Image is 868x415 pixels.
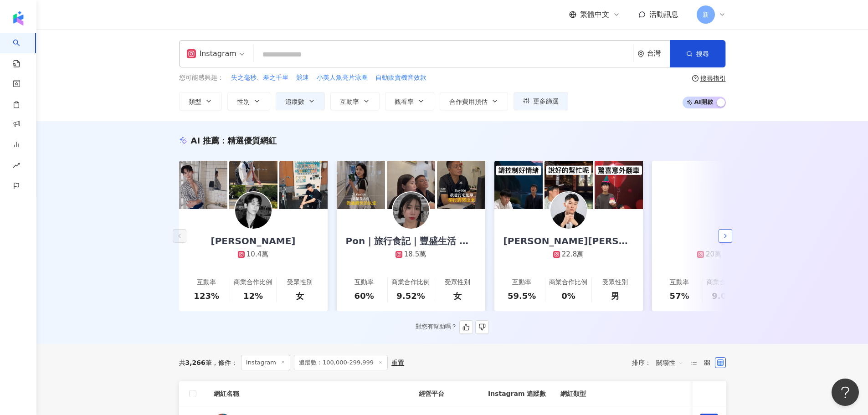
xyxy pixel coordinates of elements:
[189,98,201,105] span: 類型
[712,290,740,302] div: 9.09%
[647,50,670,57] div: 台灣
[632,355,688,370] div: 排序：
[194,290,219,302] div: 123%
[179,359,212,366] div: 共 筆
[404,250,426,259] div: 18.5萬
[202,235,305,247] div: [PERSON_NAME]
[179,73,224,82] span: 您可能感興趣：
[561,290,575,302] div: 0%
[611,290,619,302] div: 男
[670,40,725,67] button: 搜尋
[396,290,425,302] div: 9.52%
[179,161,227,209] img: post-image
[544,161,593,209] img: post-image
[602,278,628,287] div: 受眾性別
[227,136,277,145] span: 精選優質網紅
[832,379,859,406] iframe: Help Scout Beacon - Open
[512,278,531,287] div: 互動率
[229,161,277,209] img: post-image
[296,290,304,302] div: 女
[440,92,508,110] button: 合作費用預估
[234,278,272,287] div: 商業合作比例
[514,92,568,110] button: 更多篩選
[416,320,489,334] div: 對您有幫助嗎？
[241,355,290,370] span: Instagram
[652,161,700,209] img: post-image
[354,290,374,302] div: 60%
[700,75,726,82] div: 搜尋指引
[706,250,721,259] div: 20萬
[375,73,426,82] span: 自動販賣機音效款
[595,161,643,209] img: post-image
[337,235,485,247] div: Pon｜旅行食記｜豐盛生活 ｜穿搭分享
[449,98,488,105] span: 合作費用預估
[212,359,237,366] span: 條件 ：
[652,209,801,311] a: 謙20萬1.7萬互動率57%商業合作比例9.09%受眾性別男
[231,73,289,83] button: 失之毫秒、差之千里
[670,278,689,287] div: 互動率
[387,161,435,209] img: post-image
[437,161,485,209] img: post-image
[553,381,803,406] th: 網紅類型
[337,161,385,209] img: post-image
[206,381,411,406] th: 網紅名稱
[296,73,309,83] button: 競速
[637,51,644,57] span: environment
[649,10,678,19] span: 活動訊息
[393,192,429,229] img: KOL Avatar
[179,209,328,311] a: [PERSON_NAME]10.4萬互動率123%商業合作比例12%受眾性別女
[508,290,536,302] div: 59.5%
[187,46,236,61] div: Instagram
[696,50,709,57] span: 搜尋
[287,278,313,287] div: 受眾性別
[13,156,20,177] span: rise
[231,73,288,82] span: 失之毫秒、差之千里
[13,33,31,68] a: search
[385,92,434,110] button: 觀看率
[391,278,430,287] div: 商業合作比例
[330,92,380,110] button: 互動率
[11,11,26,26] img: logo icon
[656,355,683,370] span: 關聯性
[550,192,587,229] img: KOL Avatar
[235,192,272,229] img: KOL Avatar
[227,92,270,110] button: 性別
[337,209,485,311] a: Pon｜旅行食記｜豐盛生活 ｜穿搭分享18.5萬互動率60%商業合作比例9.52%受眾性別女
[395,98,414,105] span: 觀看率
[294,355,388,370] span: 追蹤數：100,000-299,999
[445,278,470,287] div: 受眾性別
[276,92,325,110] button: 追蹤數
[316,73,368,83] button: 小美人魚亮片泳圈
[712,235,740,247] div: 謙
[494,209,643,311] a: [PERSON_NAME][PERSON_NAME]22.8萬互動率59.5%商業合作比例0%受眾性別男
[708,192,745,229] img: KOL Avatar
[354,278,374,287] div: 互動率
[197,278,216,287] div: 互動率
[340,98,359,105] span: 互動率
[237,98,250,105] span: 性別
[411,381,481,406] th: 經營平台
[317,73,368,82] span: 小美人魚亮片泳圈
[296,73,309,82] span: 競速
[707,278,745,287] div: 商業合作比例
[285,98,304,105] span: 追蹤數
[562,250,584,259] div: 22.8萬
[533,97,559,105] span: 更多篩選
[279,161,328,209] img: post-image
[243,290,263,302] div: 12%
[185,359,205,366] span: 3,266
[670,290,689,302] div: 57%
[481,381,553,406] th: Instagram 追蹤數
[453,290,462,302] div: 女
[494,235,643,247] div: [PERSON_NAME][PERSON_NAME]
[703,10,709,20] span: 新
[702,161,750,209] img: post-image
[247,250,268,259] div: 10.4萬
[494,161,543,209] img: post-image
[549,278,587,287] div: 商業合作比例
[391,359,404,366] div: 重置
[692,75,699,82] span: question-circle
[191,135,277,146] div: AI 推薦 ：
[375,73,427,83] button: 自動販賣機音效款
[179,92,222,110] button: 類型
